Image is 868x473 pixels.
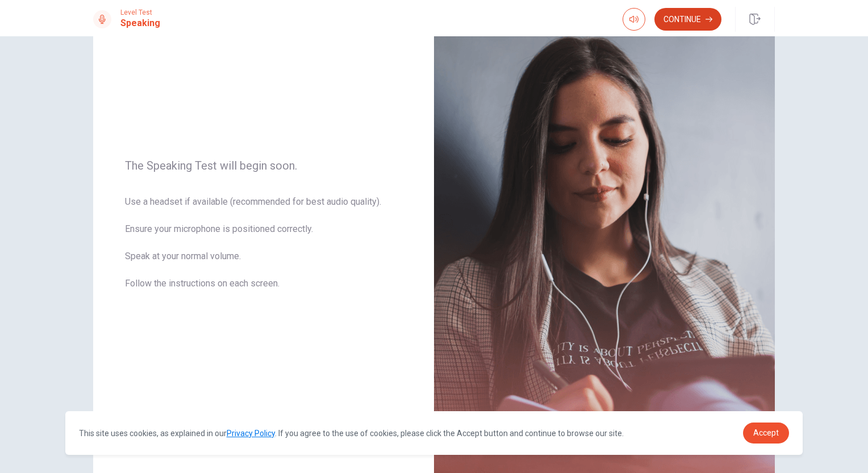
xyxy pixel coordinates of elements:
[79,429,624,438] span: This site uses cookies, as explained in our . If you agree to the use of cookies, please click th...
[65,411,803,455] div: cookieconsent
[753,428,779,437] span: Accept
[743,423,789,444] a: dismiss cookie message
[125,195,402,304] span: Use a headset if available (recommended for best audio quality). Ensure your microphone is positi...
[227,429,275,438] a: Privacy Policy
[120,9,160,16] span: Level Test
[125,159,402,172] span: The Speaking Test will begin soon.
[120,16,160,30] h1: Speaking
[654,8,721,31] button: Continue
